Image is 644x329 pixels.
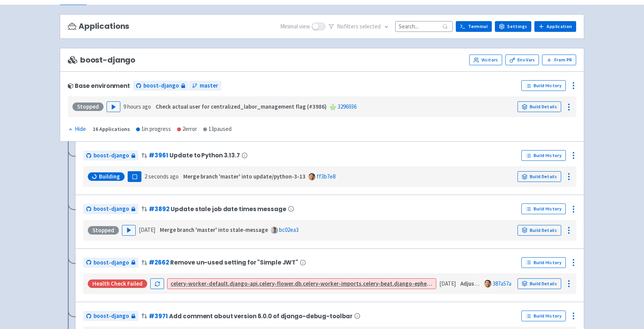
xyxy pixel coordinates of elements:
input: Search... [395,21,453,31]
a: Build Details [517,101,561,112]
div: Stopped [88,226,119,235]
strong: Merge branch 'master' into update/python-3-13 [183,173,306,180]
a: celery-worker-default,django-api,celery-flower,db,celery-worker-imports,celery-beat,django-epheme... [171,280,536,287]
span: Add comment about version 6.0.0 of django-debug-toolbar [169,313,353,319]
a: Terminal [456,21,492,32]
div: Stopped [72,103,103,111]
strong: django-api [230,280,258,287]
strong: celery-worker-default [171,280,228,287]
a: boost-django [133,81,188,91]
time: [DATE] [139,226,155,233]
span: boost-django [68,56,135,64]
span: boost-django [94,258,129,267]
button: Hide [68,125,87,134]
time: [DATE] [439,280,456,287]
a: #3961 [149,151,168,159]
a: Build History [521,311,566,321]
span: master [200,81,218,90]
div: 13 paused [203,125,232,134]
strong: celery-flower [259,280,293,287]
span: No filter s [337,22,381,31]
strong: celery-worker-imports [303,280,361,287]
div: 2 error [177,125,197,134]
a: Application [534,21,576,32]
a: Build Details [517,171,561,182]
div: 1 in progress [136,125,171,134]
button: Play [122,225,136,236]
a: master [189,81,221,91]
span: Minimal view [280,22,310,31]
strong: celery-beat [363,280,393,287]
a: bc02ea3 [279,226,299,233]
span: boost-django [94,205,129,213]
span: boost-django [143,81,179,90]
a: ff3b7e8 [317,173,335,180]
a: 387a57a [493,280,511,287]
time: 2 seconds ago [145,173,179,180]
a: #3971 [149,312,168,320]
a: #3892 [149,205,169,213]
strong: Check actual user for centralized_labor_management flag (#3986) [156,103,327,110]
strong: django-ephemeral-init [394,280,452,287]
button: From PR [542,55,576,65]
span: Building [99,173,120,180]
a: Build History [521,203,566,214]
a: Env Vars [505,55,539,65]
h3: Applications [68,22,129,31]
a: Build History [521,257,566,268]
button: Play [107,101,120,112]
a: Build Details [517,278,561,289]
div: Hide [68,125,86,134]
button: Pause [128,171,141,182]
span: boost-django [94,151,129,160]
strong: db [295,280,301,287]
a: boost-django [83,311,138,321]
a: Visitors [469,55,502,65]
span: boost-django [94,312,129,321]
span: Update stale job date times message [171,206,286,212]
div: 16 Applications [93,125,130,134]
strong: Merge branch 'master' into stale-message [160,226,268,233]
span: Update to Python 3.13.7 [169,152,240,159]
a: Build Details [517,225,561,236]
strong: Adjust comment [460,280,502,287]
a: 3296936 [338,103,356,110]
time: 9 hours ago [123,103,151,110]
a: Build History [521,80,566,91]
span: Remove un-used setting for "Simple JWT" [170,259,298,266]
a: boost-django [83,258,138,268]
div: Health check failed [88,279,147,288]
a: boost-django [83,204,138,214]
span: selected [360,23,381,30]
div: Base environment [68,83,130,89]
a: boost-django [83,150,138,161]
a: #2662 [149,258,169,266]
a: Build History [521,150,566,161]
a: Settings [495,21,531,32]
